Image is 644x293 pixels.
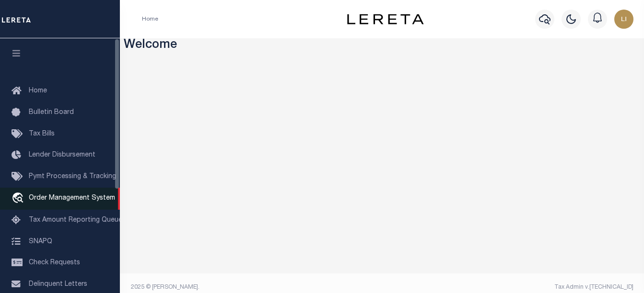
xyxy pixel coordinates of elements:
div: 2025 © [PERSON_NAME]. [124,283,382,292]
span: Bulletin Board [29,109,74,116]
span: Delinquent Letters [29,281,87,288]
span: Order Management System [29,195,115,202]
span: Pymt Processing & Tracking [29,173,116,180]
span: Tax Bills [29,131,55,137]
img: svg+xml;base64,PHN2ZyB4bWxucz0iaHR0cDovL3d3dy53My5vcmcvMjAwMC9zdmciIHBvaW50ZXItZXZlbnRzPSJub25lIi... [614,10,633,29]
li: Home [142,15,158,23]
span: SNAPQ [29,238,52,245]
h3: Welcome [124,38,641,53]
span: Tax Amount Reporting Queue [29,217,122,224]
span: Lender Disbursement [29,152,95,158]
i: travel_explore [12,192,27,205]
img: logo-dark.svg [347,14,424,24]
span: Home [29,88,47,94]
div: Tax Admin v.[TECHNICAL_ID] [389,283,633,292]
span: Check Requests [29,259,80,266]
